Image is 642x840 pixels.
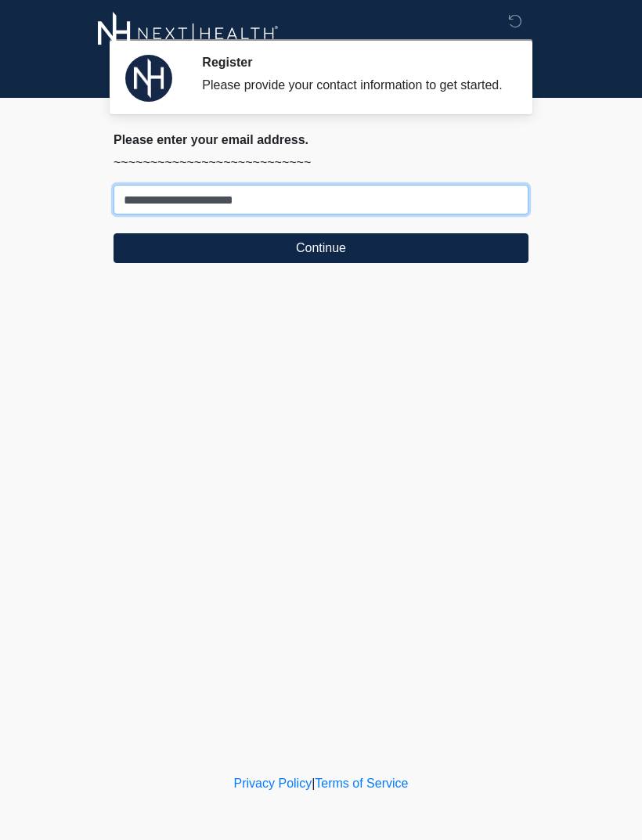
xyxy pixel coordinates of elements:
img: Agent Avatar [125,55,172,102]
button: Continue [114,233,528,263]
h2: Please enter your email address. [114,132,528,147]
div: Please provide your contact information to get started. [202,76,505,95]
a: | [312,777,315,790]
img: Next-Health Logo [98,12,279,55]
a: Privacy Policy [234,777,312,790]
p: ~~~~~~~~~~~~~~~~~~~~~~~~~~~ [114,153,528,172]
a: Terms of Service [315,777,408,790]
